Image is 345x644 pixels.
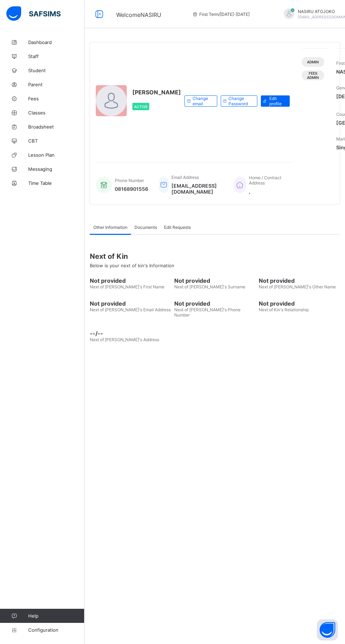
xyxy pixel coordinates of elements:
span: Fees Admin [307,71,319,80]
span: [PERSON_NAME] [132,89,181,96]
span: Next of [PERSON_NAME]'s Other Name [259,284,336,289]
span: Student [28,68,84,73]
span: Fees [28,96,84,101]
span: Change email [193,96,212,106]
span: Broadsheet [28,124,84,130]
span: Configuration [28,627,84,633]
span: Change Password [228,96,252,106]
span: Edit Requests [164,225,191,230]
span: Next of [PERSON_NAME]'s Surname [174,284,245,289]
span: Dashboard [28,39,84,45]
span: CBT [28,138,84,144]
span: Not provided [174,277,255,284]
span: Welcome NASIRU [116,11,161,18]
span: 08168901556 [115,186,148,192]
span: Admin [307,60,319,64]
span: [EMAIL_ADDRESS][DOMAIN_NAME] [171,183,223,195]
button: Open asap [317,619,338,640]
span: Next of [PERSON_NAME]'s First Name [90,284,164,289]
span: --/-- [90,330,171,337]
span: Help [28,613,84,619]
img: safsims [6,6,61,21]
span: Next of Kin [90,252,340,261]
span: Messaging [28,166,84,172]
span: Other Information [93,225,127,230]
span: Next of [PERSON_NAME]'s Email Address [90,307,171,312]
span: Not provided [90,300,171,307]
span: Phone Number [115,178,144,183]
span: , [249,188,286,194]
span: session/term information [192,12,250,17]
span: Next of [PERSON_NAME]'s Address [90,337,159,342]
span: Home / Contract Address [249,175,281,186]
span: Email Address [171,175,199,180]
span: Below is your next of kin's Information [90,263,174,268]
span: Classes [28,110,84,115]
span: Documents [134,225,157,230]
span: Edit profile [269,96,284,106]
span: Next of [PERSON_NAME]'s Phone Number [174,307,240,318]
span: Parent [28,82,84,87]
span: Time Table [28,180,84,186]
span: Staff [28,54,84,59]
span: Not provided [259,277,340,284]
span: Not provided [259,300,340,307]
span: Not provided [90,277,171,284]
span: Not provided [174,300,255,307]
span: Lesson Plan [28,152,84,158]
span: Active [134,105,148,109]
span: Next of Kin's Relationship [259,307,309,312]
